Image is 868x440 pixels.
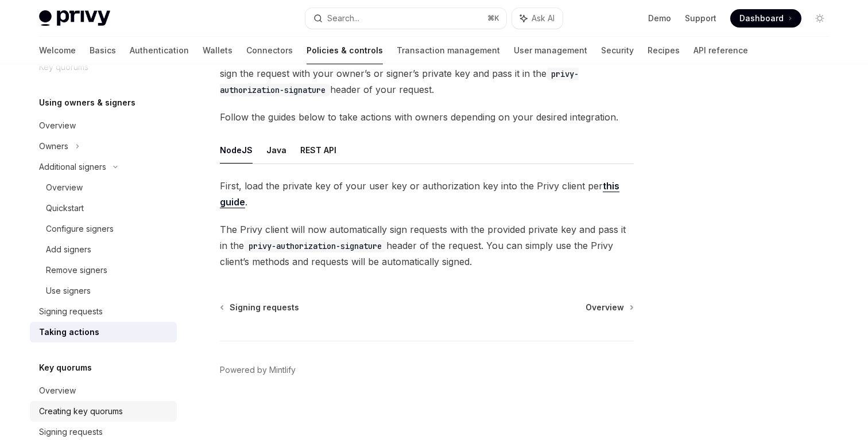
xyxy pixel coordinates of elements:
[46,284,91,298] div: Use signers
[30,380,177,401] a: Overview
[244,240,386,252] code: privy-authorization-signature
[39,325,99,339] div: Taking actions
[586,302,624,313] span: Overview
[730,9,801,28] a: Dashboard
[648,13,671,24] a: Demo
[220,364,296,376] a: Powered by Mintlify
[220,221,634,270] span: The Privy client will now automatically sign requests with the provided private key and pass it i...
[30,401,177,422] a: Creating key quorums
[46,222,114,236] div: Configure signers
[90,37,116,64] a: Basics
[220,49,634,98] span: To take actions with owners or signers, such as sending a transaction from a wallet, simply sign ...
[266,137,286,163] button: Java
[487,14,499,23] span: ⌘ K
[30,281,177,301] a: Use signers
[46,243,91,256] div: Add signers
[30,115,177,136] a: Overview
[246,37,293,64] a: Connectors
[397,37,500,64] a: Transaction management
[30,239,177,260] a: Add signers
[514,37,587,64] a: User management
[220,109,634,125] span: Follow the guides below to take actions with owners depending on your desired integration.
[512,8,563,29] button: Ask AI
[230,302,299,313] span: Signing requests
[30,219,177,239] a: Configure signers
[739,13,784,24] span: Dashboard
[39,139,68,153] div: Owners
[203,37,232,64] a: Wallets
[39,425,103,439] div: Signing requests
[39,119,76,133] div: Overview
[30,198,177,219] a: Quickstart
[220,178,634,210] span: First, load the private key of your user key or authorization key into the Privy client per .
[220,137,253,163] button: NodeJS
[39,37,76,64] a: Welcome
[30,177,177,198] a: Overview
[327,11,359,25] div: Search...
[30,322,177,342] a: Taking actions
[39,10,110,26] img: light logo
[46,181,83,194] div: Overview
[586,302,633,313] a: Overview
[46,263,107,277] div: Remove signers
[39,305,103,318] div: Signing requests
[30,301,177,322] a: Signing requests
[39,404,123,418] div: Creating key quorums
[307,37,383,64] a: Policies & controls
[811,9,829,28] button: Toggle dark mode
[39,361,92,375] h5: Key quorums
[46,201,84,215] div: Quickstart
[221,302,299,313] a: Signing requests
[130,37,189,64] a: Authentication
[39,96,135,110] h5: Using owners & signers
[305,8,506,29] button: Search...⌘K
[39,384,76,398] div: Overview
[532,13,555,24] span: Ask AI
[685,13,716,24] a: Support
[300,137,336,163] button: REST API
[648,37,680,64] a: Recipes
[39,160,106,174] div: Additional signers
[601,37,634,64] a: Security
[693,37,748,64] a: API reference
[30,260,177,281] a: Remove signers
